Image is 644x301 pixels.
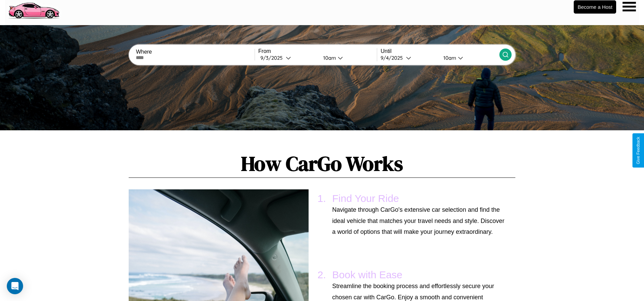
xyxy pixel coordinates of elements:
[438,54,499,61] button: 10am
[258,54,318,61] button: 9/3/2025
[332,204,505,237] p: Navigate through CarGo's extensive car selection and find the ideal vehicle that matches your tra...
[129,150,515,178] h1: How CarGo Works
[7,278,23,294] div: Open Intercom Messenger
[440,55,458,61] div: 10am
[574,0,616,14] button: Become a Host
[260,55,286,61] div: 9 / 3 / 2025
[329,189,509,241] li: Find Your Ride
[381,55,406,61] div: 9 / 4 / 2025
[318,54,377,61] button: 10am
[636,137,641,164] div: Give Feedback
[136,49,254,55] label: Where
[381,48,499,54] label: Until
[258,48,377,54] label: From
[320,55,338,61] div: 10am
